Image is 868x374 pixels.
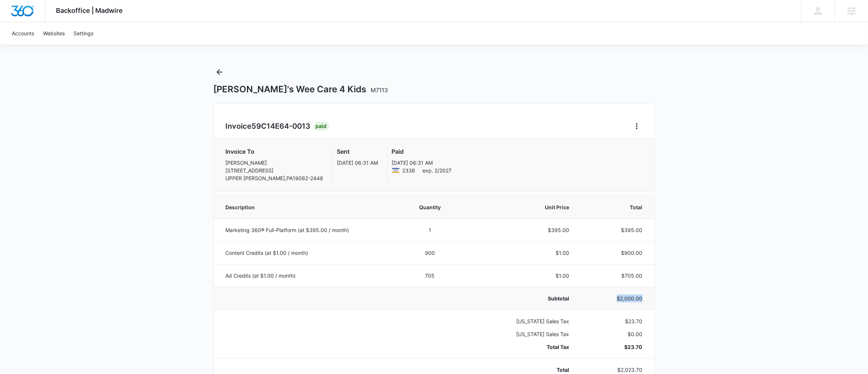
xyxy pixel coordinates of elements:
[423,167,452,174] span: exp. 2/2027
[471,295,569,302] p: Subtotal
[226,159,324,182] p: [PERSON_NAME] [STREET_ADDRESS] UPPER [PERSON_NAME] , PA 19082-2448
[226,203,389,211] span: Description
[407,203,454,211] span: Quantity
[471,203,569,211] span: Unit Price
[398,218,462,241] td: 1
[252,122,311,131] span: 59C14E64-0013
[371,86,388,94] span: M7113
[398,264,462,287] td: 705
[214,66,225,78] button: Back
[587,295,643,302] p: $2,000.00
[392,147,452,156] h3: Paid
[56,7,123,14] span: Backoffice | Madwire
[226,249,389,257] p: Content Credits (at $1.00 / month)
[471,330,569,338] p: [US_STATE] Sales Tax
[398,241,462,264] td: 900
[226,121,314,132] h2: Invoice
[69,22,98,44] a: Settings
[471,226,569,234] p: $395.00
[214,84,388,95] h1: [PERSON_NAME]'s Wee Care 4 Kids
[392,159,452,167] p: [DATE] 06:31 AM
[226,226,389,234] p: Marketing 360® Full-Platform (at $395.00 / month)
[471,317,569,325] p: [US_STATE] Sales Tax
[587,343,643,351] p: $23.70
[471,272,569,279] p: $1.00
[587,249,643,257] p: $900.00
[314,122,329,131] div: Paid
[471,343,569,351] p: Total Tax
[471,249,569,257] p: $1.00
[587,226,643,234] p: $395.00
[7,22,39,44] a: Accounts
[226,272,389,279] p: Ad Credits (at $1.00 / month)
[403,167,415,174] span: Visa ending with
[587,366,643,374] p: $2,023.70
[587,203,643,211] span: Total
[226,147,324,156] h3: Invoice To
[337,159,378,167] p: [DATE] 06:31 AM
[471,366,569,374] p: Total
[587,272,643,279] p: $705.00
[587,330,643,338] p: $0.00
[631,120,643,132] button: Home
[39,22,69,44] a: Websites
[337,147,378,156] h3: Sent
[587,317,643,325] p: $23.70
